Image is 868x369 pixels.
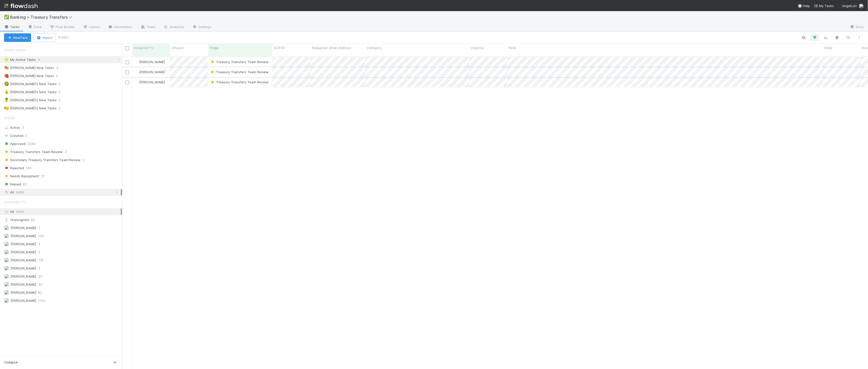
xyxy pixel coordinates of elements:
[4,266,9,271] img: avatar_e575cce2-fd64-4fc3-aa93-f4ea86f6754f.png
[471,45,484,50] span: Urgency
[4,233,9,238] img: avatar_e7d5656d-bda2-4d83-89d6-b6f9721f96bd.png
[16,210,24,214] span: 2464
[4,133,23,139] span: Created
[23,181,27,187] span: 65
[4,189,121,195] div: All
[188,23,216,31] a: Settings
[134,45,153,50] span: Assigned To
[4,105,57,111] div: [PERSON_NAME]'s New Tasks
[25,133,27,139] span: 0
[41,173,45,179] span: 21
[4,250,9,255] img: avatar_c7e3282f-884d-4380-9cdb-5aa6e4ce9451.png
[4,57,36,63] div: My Active Tasks
[38,241,40,247] span: 3
[4,274,9,279] img: avatar_022c235f-155a-4f12-b426-9592538e9d6c.png
[38,249,40,255] span: 2
[4,141,26,147] span: Approved
[59,81,66,87] span: 0
[83,157,85,163] span: 0
[59,89,66,95] span: 0
[56,73,63,79] span: 0
[274,45,285,50] span: DCR ID
[4,73,9,78] span: 🍓
[33,33,56,42] button: Import
[134,59,165,64] div: [PERSON_NAME]
[4,149,63,155] span: Treasury Transfers Team Review
[11,242,36,246] span: [PERSON_NAME]
[38,225,40,231] span: 7
[4,24,20,29] span: Tasks
[859,4,864,9] img: avatar_c6c9a18c-a1dc-4048-8eac-219674057138.png
[4,157,81,163] span: Secondary Treasury Transfers Team Review
[38,57,45,63] span: 3
[28,141,36,147] span: 2269
[38,233,44,239] span: 109
[16,189,24,195] span: 2464
[4,298,9,303] img: avatar_c6c9a18c-a1dc-4048-8eac-219674057138.png
[136,23,159,31] a: Team
[38,289,42,296] span: 82
[24,23,45,31] a: Data
[139,80,165,84] span: [PERSON_NAME]
[4,90,9,94] span: 🍐
[4,290,9,295] img: avatar_ddac2f35-6c49-494a-9355-db49d32eca49.png
[59,97,66,103] span: 0
[125,46,129,50] input: Toggle All Rows Selected
[842,4,857,8] span: AngelList
[4,217,121,223] div: Unassigned
[210,70,269,74] span: Treasury Transfers Team Review
[38,298,45,304] span: 1159
[139,70,165,74] span: [PERSON_NAME]
[367,45,382,50] span: Category
[4,57,9,62] span: ⭐
[4,282,9,287] img: avatar_93b89fca-d03a-423a-b274-3dd03f0a621f.png
[4,33,31,42] button: NewTask
[4,45,26,55] span: Saved Views
[65,149,67,155] span: 3
[104,23,136,31] a: Automation
[798,3,810,8] div: Help
[4,106,9,110] span: 🍋
[4,81,57,87] div: [PERSON_NAME]'s New Tasks
[11,226,36,230] span: [PERSON_NAME]
[312,45,351,50] span: Requester Email Address
[814,4,834,8] span: My Tasks
[509,45,516,50] span: Note
[58,35,69,40] small: 3 tasks
[11,282,36,286] span: [PERSON_NAME]
[4,360,18,365] span: Collapse
[11,258,36,262] span: [PERSON_NAME]
[814,3,834,8] a: My Tasks
[4,89,57,95] div: [PERSON_NAME]'s New Tasks
[38,257,43,263] span: 774
[210,80,269,84] span: Treasury Transfers Team Review
[134,70,138,74] img: avatar_c6c9a18c-a1dc-4048-8eac-219674057138.png
[125,70,129,74] input: Toggle Row Selected
[824,45,833,50] span: State
[4,97,57,103] div: [PERSON_NAME]'s New Tasks
[56,65,63,71] span: 3
[846,23,868,31] a: Docs
[38,273,42,280] span: 20
[125,81,129,84] input: Toggle Row Selected
[159,23,188,31] a: Analytics
[210,80,269,85] div: Treasury Transfers Team Review
[4,2,38,10] img: logo-inverted-e16ddd16eac7371096b0.svg
[4,73,54,79] div: [PERSON_NAME] New Tasks
[4,65,54,71] div: [PERSON_NAME] New Tasks
[4,82,9,86] span: 🥝
[4,65,9,70] span: 🍉
[210,69,269,75] div: Treasury Transfers Team Review
[4,98,9,102] span: 🍍
[22,126,24,130] span: 3
[172,45,184,50] span: Amount
[4,181,21,187] span: Repaid
[139,60,165,64] span: [PERSON_NAME]
[11,290,36,294] span: [PERSON_NAME]
[11,250,36,254] span: [PERSON_NAME]
[11,266,36,270] span: [PERSON_NAME]
[26,165,32,171] span: 106
[11,274,36,278] span: [PERSON_NAME]
[11,234,36,238] span: [PERSON_NAME]
[4,225,9,230] img: avatar_b18de8e2-1483-4e81-aa60-0a3d21592880.png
